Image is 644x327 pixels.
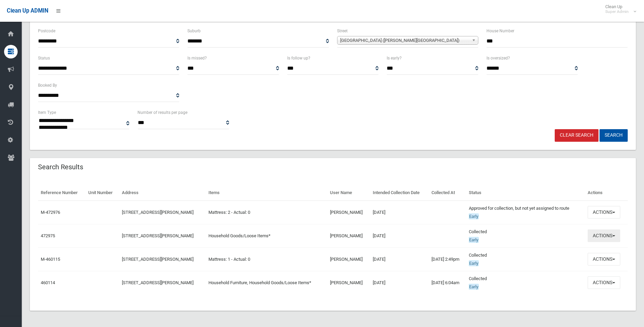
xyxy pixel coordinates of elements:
[38,54,50,62] label: Status
[187,27,201,35] label: Suburb
[370,247,429,271] td: [DATE]
[486,27,514,35] label: House Number
[122,280,194,285] a: [STREET_ADDRESS][PERSON_NAME]
[370,224,429,247] td: [DATE]
[41,233,55,238] a: 472975
[429,271,466,294] td: [DATE] 6:04am
[469,260,479,266] span: Early
[206,201,327,224] td: Mattress: 2 - Actual: 0
[41,257,60,262] a: M-460115
[466,247,585,271] td: Collected
[137,109,187,116] label: Number of results per page
[122,233,194,238] a: [STREET_ADDRESS][PERSON_NAME]
[370,271,429,294] td: [DATE]
[119,185,206,201] th: Address
[466,224,585,247] td: Collected
[588,206,620,219] button: Actions
[41,210,60,215] a: M-472976
[370,185,429,201] th: Intended Collection Date
[38,27,55,35] label: Postcode
[469,284,479,290] span: Early
[337,27,348,35] label: Street
[38,185,86,201] th: Reference Number
[7,7,48,14] span: Clean Up ADMIN
[38,82,57,89] label: Booked By
[340,36,469,45] span: [GEOGRAPHIC_DATA] ([PERSON_NAME][GEOGRAPHIC_DATA])
[86,185,119,201] th: Unit Number
[585,185,628,201] th: Actions
[588,229,620,242] button: Actions
[38,109,56,116] label: Item Type
[466,271,585,294] td: Collected
[469,237,479,243] span: Early
[486,54,510,62] label: Is oversized?
[429,185,466,201] th: Collected At
[327,224,370,247] td: [PERSON_NAME]
[466,185,585,201] th: Status
[600,129,628,142] button: Search
[206,247,327,271] td: Mattress: 1 - Actual: 0
[469,213,479,219] span: Early
[588,253,620,265] button: Actions
[122,257,194,262] a: [STREET_ADDRESS][PERSON_NAME]
[206,271,327,294] td: Household Furniture, Household Goods/Loose Items*
[327,201,370,224] td: [PERSON_NAME]
[602,4,636,14] span: Clean Up
[429,247,466,271] td: [DATE] 2:49pm
[206,185,327,201] th: Items
[41,280,55,285] a: 460114
[327,271,370,294] td: [PERSON_NAME]
[588,276,620,289] button: Actions
[187,54,207,62] label: Is missed?
[466,201,585,224] td: Approved for collection, but not yet assigned to route
[30,160,91,174] header: Search Results
[327,185,370,201] th: User Name
[287,54,310,62] label: Is follow up?
[555,129,599,142] a: Clear Search
[327,247,370,271] td: [PERSON_NAME]
[122,210,194,215] a: [STREET_ADDRESS][PERSON_NAME]
[370,201,429,224] td: [DATE]
[605,9,629,14] small: Super Admin
[206,224,327,247] td: Household Goods/Loose Items*
[387,54,402,62] label: Is early?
